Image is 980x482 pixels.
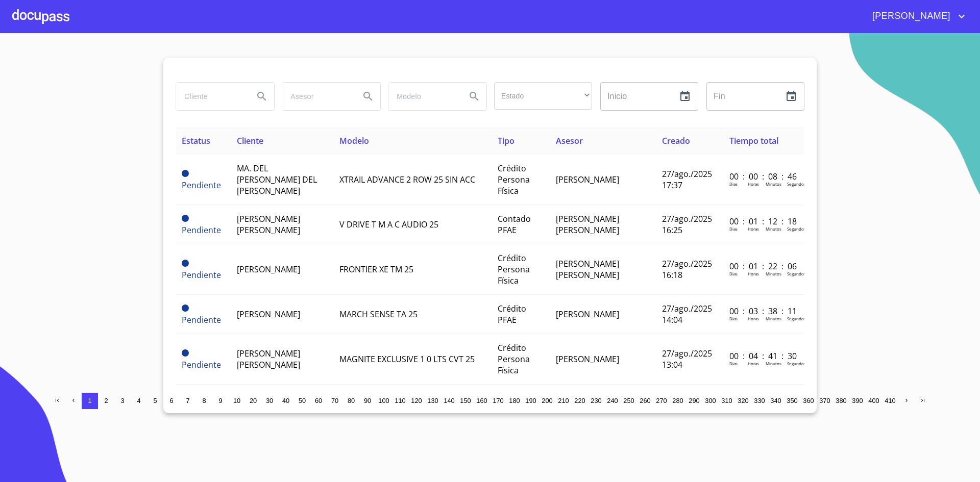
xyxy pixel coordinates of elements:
span: [PERSON_NAME] [556,309,619,320]
p: Minutos [766,271,781,276]
p: Dias [729,361,738,366]
span: [PERSON_NAME] [556,353,619,365]
span: 8 [202,397,206,404]
button: 170 [490,393,506,409]
span: 320 [738,397,748,404]
p: 00 : 03 : 38 : 11 [729,306,798,317]
input: search [176,83,246,110]
button: 260 [637,393,653,409]
span: Crédito Persona Física [498,252,530,286]
button: 370 [817,393,833,409]
span: 150 [460,397,471,404]
p: Dias [729,271,738,276]
span: Modelo [339,135,369,146]
span: 140 [444,397,454,404]
button: 50 [294,393,310,409]
span: 60 [315,397,322,404]
span: 200 [542,397,552,404]
button: 7 [180,393,196,409]
p: Horas [748,181,759,187]
p: Segundos [787,316,806,321]
span: MAGNITE EXCLUSIVE 1 0 LTS CVT 25 [339,353,475,365]
p: 00 : 01 : 12 : 18 [729,216,798,227]
span: 170 [493,397,503,404]
span: 27/ago./2025 14:04 [662,303,712,325]
span: [PERSON_NAME] [865,8,955,24]
span: [PERSON_NAME] [PERSON_NAME] [237,348,300,370]
p: Dias [729,226,738,232]
p: Segundos [787,271,806,276]
span: Crédito Persona Física [498,163,530,196]
span: 40 [282,397,289,404]
span: Pendiente [182,359,221,370]
span: 80 [348,397,355,404]
span: 240 [607,397,618,404]
button: 130 [425,393,441,409]
span: 180 [509,397,520,404]
button: 250 [621,393,637,409]
button: 8 [196,393,212,409]
span: 260 [640,397,650,404]
button: 40 [278,393,294,409]
button: 220 [572,393,588,409]
button: 300 [702,393,719,409]
span: [PERSON_NAME] [PERSON_NAME] [556,258,619,281]
span: 20 [250,397,257,404]
span: Contado PFAE [498,213,531,236]
span: 120 [411,397,422,404]
span: [PERSON_NAME] [PERSON_NAME] [237,213,300,236]
span: 50 [299,397,306,404]
input: search [282,83,352,110]
button: 70 [327,393,343,409]
button: 350 [784,393,800,409]
span: 90 [364,397,371,404]
button: 380 [833,393,849,409]
button: 6 [163,393,180,409]
span: [PERSON_NAME] [556,174,619,185]
span: 10 [233,397,240,404]
p: Horas [748,226,759,232]
span: 3 [120,397,124,404]
span: 350 [787,397,797,404]
span: Cliente [237,135,263,146]
span: 27/ago./2025 16:25 [662,213,712,236]
span: 390 [852,397,863,404]
p: Horas [748,271,759,276]
span: 370 [819,397,830,404]
button: 120 [408,393,425,409]
span: 70 [331,397,338,404]
button: Search [356,84,380,109]
span: Tipo [498,135,514,146]
span: Asesor [556,135,583,146]
p: Dias [729,181,738,187]
button: 270 [653,393,670,409]
p: Segundos [787,181,806,187]
span: 330 [754,397,765,404]
span: 27/ago./2025 17:37 [662,168,712,191]
span: MARCH SENSE TA 25 [339,309,418,320]
button: 3 [114,393,131,409]
p: Minutos [766,226,781,232]
span: 160 [476,397,487,404]
span: 100 [378,397,389,404]
button: 140 [441,393,457,409]
span: [PERSON_NAME] [237,264,300,275]
button: 190 [523,393,539,409]
button: 60 [310,393,327,409]
p: 00 : 01 : 22 : 06 [729,261,798,272]
p: Horas [748,361,759,366]
span: Estatus [182,135,210,146]
div: ​ [494,82,592,110]
span: 340 [770,397,781,404]
button: 210 [555,393,572,409]
button: 240 [604,393,621,409]
button: 410 [882,393,898,409]
span: 410 [885,397,895,404]
p: Minutos [766,316,781,321]
span: 400 [868,397,879,404]
button: 110 [392,393,408,409]
p: Minutos [766,181,781,187]
span: Crédito PFAE [498,303,526,325]
button: 320 [735,393,751,409]
span: 280 [672,397,683,404]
